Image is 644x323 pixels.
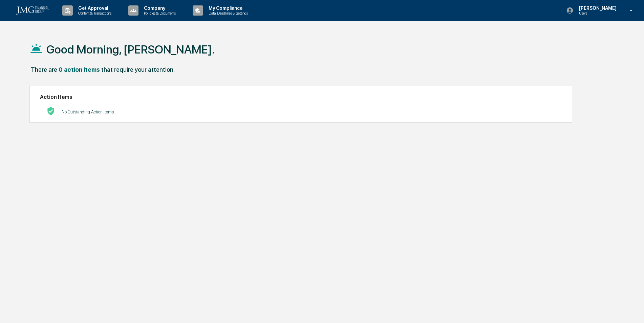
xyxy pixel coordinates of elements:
[73,11,115,16] p: Content & Transactions
[101,66,175,73] div: that require your attention.
[59,66,100,73] div: 0 action items
[62,109,114,114] p: No Outstanding Action Items
[16,6,49,15] img: logo
[574,11,620,16] p: Users
[203,11,251,16] p: Data, Deadlines & Settings
[46,43,215,56] h1: Good Morning, [PERSON_NAME].
[574,5,620,11] p: [PERSON_NAME]
[138,11,179,16] p: Policies & Documents
[31,66,57,73] div: There are
[40,94,562,100] h2: Action Items
[203,5,251,11] p: My Compliance
[138,5,179,11] p: Company
[47,107,55,115] img: No Actions logo
[73,5,115,11] p: Get Approval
